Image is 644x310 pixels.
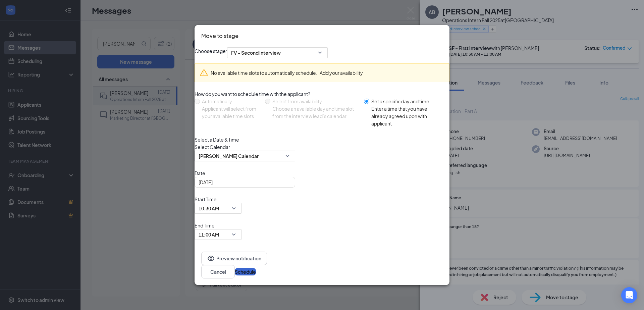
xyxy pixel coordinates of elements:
h3: Move to stage [201,32,238,40]
button: Cancel [201,265,235,278]
button: EyePreview notification [201,252,267,265]
span: Choose stage: [195,47,227,58]
div: Open Intercom Messenger [621,287,637,303]
span: 11:00 AM [199,229,219,240]
div: Select a Date & Time [195,136,449,143]
button: Schedule [235,268,256,275]
div: Enter a time that you have already agreed upon with applicant [371,105,444,127]
input: Sep 2, 2025 [199,178,290,186]
span: Date [195,169,449,177]
div: How do you want to schedule time with the applicant? [195,90,449,98]
span: Select Calendar [195,143,449,151]
svg: Warning [200,69,208,77]
div: Choose an available day and time slot from the interview lead’s calendar [272,105,359,120]
span: 10:30 AM [199,203,219,213]
span: Start Time [195,196,241,203]
button: Add your availability [320,69,363,76]
div: No available time slots to automatically schedule. [211,69,444,76]
span: End Time [195,222,241,229]
span: [PERSON_NAME] Calendar [199,151,259,161]
div: Automatically [202,98,260,105]
span: FV - Second Interview [231,48,281,58]
svg: Eye [207,254,215,262]
div: Set a specific day and time [371,98,444,105]
div: Applicant will select from your available time slots [202,105,260,120]
div: Select from availability [272,98,359,105]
